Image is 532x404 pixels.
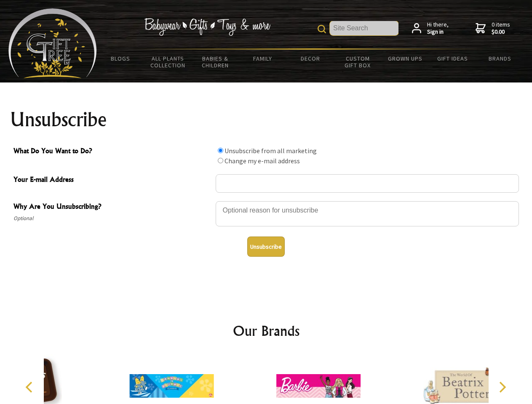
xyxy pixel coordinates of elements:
[13,213,211,223] span: Optional
[247,237,285,257] button: Unsubscribe
[318,25,326,33] img: product search
[13,146,211,158] span: What Do You Want to Do?
[225,157,300,165] label: Change my e-mail address
[13,201,211,213] span: Why Are You Unsubscribing?
[225,146,317,155] label: Unsubscribe from all marketing
[286,50,334,67] a: Decor
[476,21,510,36] a: 0 items$0.00
[216,201,519,226] textarea: Why Are You Unsubscribing?
[330,21,398,35] input: Site Search
[192,50,239,74] a: Babies & Children
[218,158,223,163] input: What Do You Want to Do?
[427,28,449,36] strong: Sign in
[429,50,476,67] a: Gift Ideas
[492,21,510,36] span: 0 items
[97,50,144,67] a: BLOGS
[492,28,510,36] strong: $0.00
[13,174,211,186] span: Your E-mail Address
[10,109,522,130] h1: Unsubscribe
[476,50,524,67] a: Brands
[17,321,516,341] h2: Our Brands
[216,174,519,193] input: Your E-mail Address
[239,50,287,67] a: Family
[412,21,449,36] a: Hi there,Sign in
[144,18,270,36] img: Babywear - Gifts - Toys & more
[427,21,449,36] span: Hi there,
[493,378,511,396] button: Next
[144,50,192,74] a: All Plants Collection
[218,148,223,153] input: What Do You Want to Do?
[21,378,40,396] button: Previous
[334,50,382,74] a: Custom Gift Box
[8,8,97,78] img: Babyware - Gifts - Toys and more...
[381,50,429,67] a: Grown Ups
